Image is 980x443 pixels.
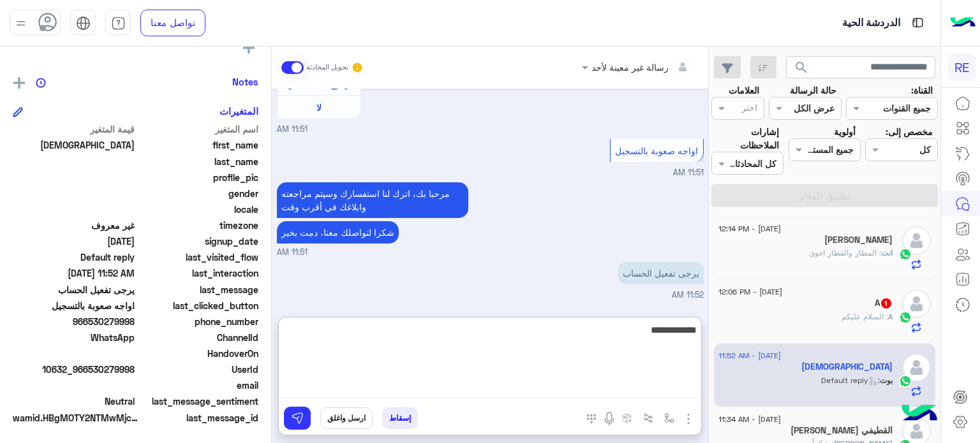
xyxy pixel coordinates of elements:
[137,363,259,376] span: UserId
[137,138,259,152] span: first_name
[902,353,931,382] img: defaultAdmin.png
[277,124,308,136] span: 11:51 AM
[137,379,259,392] span: email
[718,286,782,298] span: [DATE] - 12:06 PM
[809,248,881,258] span: المطار والقطار اخوي
[13,235,135,248] span: 2025-07-30T02:04:43.203Z
[13,299,135,312] span: اواجه صعوبة بالتسجيل
[13,122,135,136] span: قيمة المتغير
[842,312,888,321] span: السلام عليكم
[602,411,617,426] img: send voice note
[617,407,638,428] button: create order
[638,407,659,428] button: Trigger scenario
[13,266,135,280] span: 2025-09-01T08:52:29.63Z
[681,411,696,426] img: send attachment
[875,298,893,309] h5: A
[137,347,259,360] span: HandoverOn
[13,203,135,216] span: null
[306,62,348,73] small: تحويل المحادثة
[137,187,259,200] span: gender
[622,413,632,423] img: create order
[137,251,259,264] span: last_visited_flow
[911,84,933,97] label: القناة:
[316,102,322,113] span: لا
[13,411,140,425] span: wamid.HBgMOTY2NTMwMjc5OTk4FQIAEhggOTg0RDRDMzQyMEIyNDkzMTlBRDgxQkU5QkIwRDVGRkQA
[13,331,135,344] span: 2
[13,379,135,392] span: null
[718,223,781,235] span: [DATE] - 12:14 PM
[948,54,976,81] div: RE
[232,76,258,87] h6: Notes
[137,283,259,296] span: last_message
[794,60,809,75] span: search
[13,77,25,89] img: add
[615,145,698,156] span: اواجه صعوبة بالتسجيل
[790,84,836,97] label: حالة الرسالة
[659,407,680,428] button: select flow
[741,101,759,117] div: اختر
[834,125,856,138] label: أولوية
[13,347,135,360] span: null
[902,289,931,318] img: defaultAdmin.png
[137,235,259,248] span: signup_date
[13,395,135,408] span: 0
[282,78,355,89] span: الرجوع للقائمة الرئ
[672,290,704,300] span: 11:52 AM
[729,84,759,97] label: العلامات
[842,15,900,32] p: الدردشة الحية
[13,251,135,264] span: Default reply
[13,138,135,152] span: Mohammed
[711,125,779,152] label: إشارات الملاحظات
[888,312,893,321] span: A
[899,248,912,261] img: WhatsApp
[137,122,259,136] span: اسم المتغير
[13,283,135,296] span: يرجى تفعيل الحساب
[718,350,781,361] span: [DATE] - 11:52 AM
[105,10,131,36] a: tab
[899,375,912,388] img: WhatsApp
[36,78,46,88] img: notes
[137,203,259,216] span: locale
[137,331,259,344] span: ChannelId
[13,219,135,232] span: غير معروف
[382,407,418,429] button: إسقاط
[13,15,29,31] img: profile
[801,361,893,372] h5: Mohammed
[711,184,938,207] button: تطبيق الفلاتر
[137,266,259,280] span: last_interaction
[718,414,781,425] span: [DATE] - 11:34 AM
[291,412,304,425] img: send message
[137,315,259,328] span: phone_number
[277,247,308,259] span: 11:51 AM
[76,16,91,31] img: tab
[886,125,933,138] label: مخصص إلى:
[950,10,976,36] img: Logo
[137,219,259,232] span: timezone
[910,15,926,31] img: tab
[13,315,135,328] span: 966530279998
[899,311,912,324] img: WhatsApp
[13,363,135,376] span: 10632_966530279998
[277,221,399,243] p: 1/9/2025, 11:51 AM
[664,413,674,423] img: select flow
[219,105,258,117] h6: المتغيرات
[111,16,126,31] img: tab
[140,10,205,36] a: تواصل معنا
[880,375,893,385] span: بوت
[137,171,259,184] span: profile_pic
[137,395,259,408] span: last_message_sentiment
[643,413,653,423] img: Trigger scenario
[586,414,597,424] img: make a call
[618,262,704,284] p: 1/9/2025, 11:52 AM
[277,182,468,218] p: 1/9/2025, 11:51 AM
[143,411,258,425] span: last_message_id
[881,248,893,258] span: انت
[897,392,942,437] img: hulul-logo.png
[791,425,893,436] h5: محمود الشيوخ القطيفي
[320,407,373,429] button: ارسل واغلق
[137,155,259,168] span: last_name
[824,235,893,245] h5: وليد الجابري
[13,187,135,200] span: null
[881,298,891,309] span: 1
[902,226,931,255] img: defaultAdmin.png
